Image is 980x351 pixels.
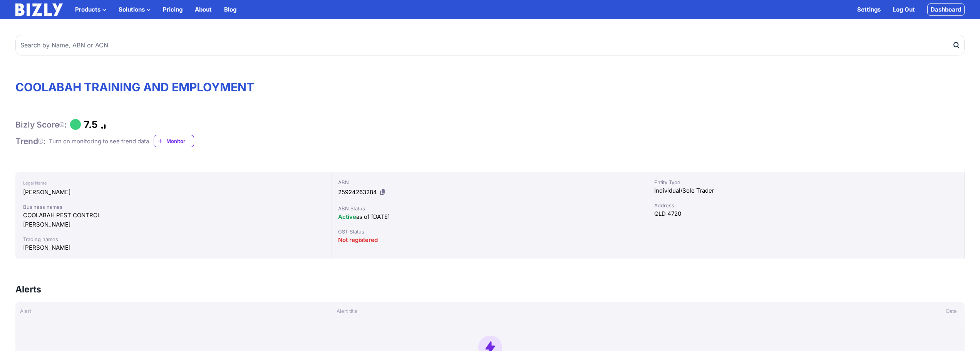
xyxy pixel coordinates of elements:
[338,212,642,222] div: as of [DATE]
[806,307,965,315] div: Date
[857,5,881,14] a: Settings
[15,35,965,55] input: Search by Name, ABN or ACN
[654,202,958,209] div: Address
[15,307,332,315] div: Alert
[23,235,324,243] div: Trading names
[15,283,41,296] h3: Alerts
[338,236,378,244] span: Not registered
[154,135,194,147] a: Monitor
[23,220,324,229] div: [PERSON_NAME]
[75,5,106,14] button: Products
[338,178,642,186] div: ABN
[84,119,98,130] h1: 7.5
[338,188,377,196] span: 25924263284
[23,178,324,188] div: Legal Name
[654,178,958,186] div: Entity Type
[15,136,46,146] h1: Trend :
[166,137,194,145] span: Monitor
[654,186,958,195] div: Individual/Sole Trader
[23,211,324,220] div: COOLABAH PEST CONTROL
[15,119,67,130] h1: Bizly Score :
[23,243,324,252] div: [PERSON_NAME]
[23,188,324,197] div: [PERSON_NAME]
[654,209,958,218] div: QLD 4720
[195,5,212,14] a: About
[163,5,183,14] a: Pricing
[15,80,965,94] h1: COOLABAH TRAINING AND EMPLOYMENT
[893,5,915,14] a: Log Out
[338,228,642,235] div: GST Status
[23,203,324,211] div: Business names
[49,137,151,146] div: Turn on monitoring to see trend data.
[119,5,151,14] button: Solutions
[927,3,965,16] a: Dashboard
[338,213,356,220] span: Active
[338,205,642,212] div: ABN Status
[332,307,807,315] div: Alert title
[224,5,236,14] a: Blog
